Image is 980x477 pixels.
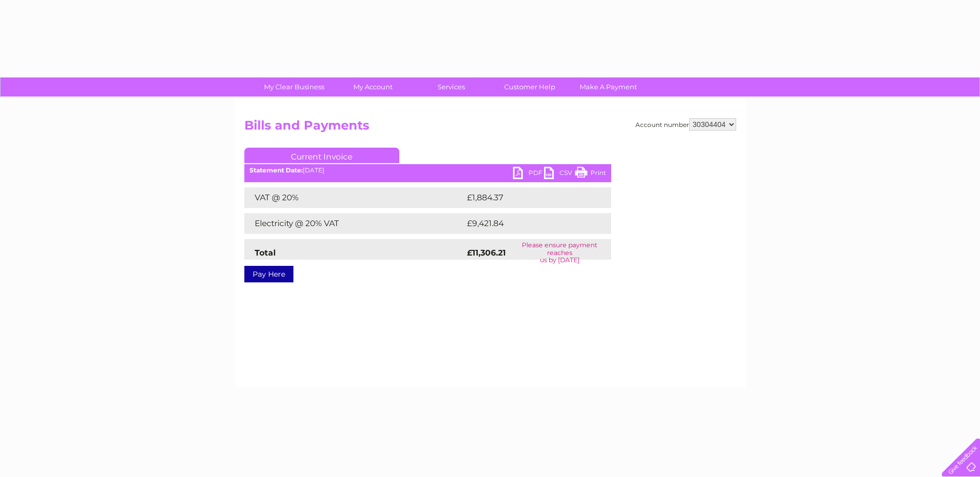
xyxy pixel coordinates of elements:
a: My Account [330,77,415,97]
td: £9,421.84 [464,213,595,234]
a: My Clear Business [252,77,337,97]
strong: £11,306.21 [467,248,506,258]
a: Make A Payment [566,77,651,97]
div: [DATE] [244,167,611,174]
td: Electricity @ 20% VAT [244,213,464,234]
a: Services [409,77,494,97]
a: Current Invoice [244,148,399,163]
strong: Total [255,248,276,258]
a: PDF [513,167,544,182]
td: Please ensure payment reaches us by [DATE] [508,239,611,266]
h2: Bills and Payments [244,118,736,138]
div: Account number [635,118,736,131]
td: VAT @ 20% [244,187,464,208]
a: Pay Here [244,266,293,282]
a: Customer Help [487,77,572,97]
a: Print [575,167,606,182]
a: CSV [544,167,575,182]
td: £1,884.37 [464,187,595,208]
b: Statement Date: [250,166,303,174]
